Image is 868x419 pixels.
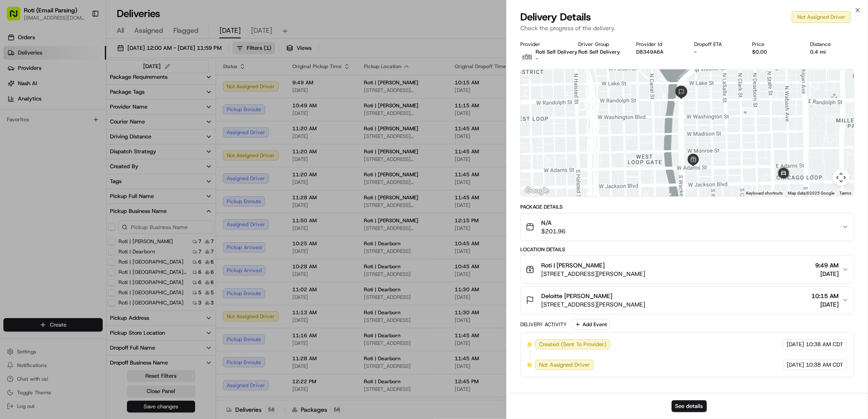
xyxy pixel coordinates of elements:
[9,168,15,175] div: 📗
[536,49,577,55] span: Roti Self Delivery
[811,292,839,300] span: 10:15 AM
[788,191,834,195] span: Map data ©2025 Google
[81,167,137,176] span: API Documentation
[578,49,623,55] div: Roti Self Delivery
[145,84,155,94] button: Start new chat
[72,168,79,175] div: 💻
[38,81,140,90] div: Start new chat
[521,287,854,314] button: Deloitte [PERSON_NAME][STREET_ADDRESS][PERSON_NAME]10:15 AM[DATE]
[536,55,538,62] span: -
[541,292,612,300] span: Deloitte [PERSON_NAME]
[746,190,783,196] button: Keyboard shortcuts
[9,34,155,48] p: Welcome 👋
[17,132,24,139] img: 1736555255976-a54dd68f-1ca7-489b-9aae-adbdc363a1c4
[523,185,551,196] img: Google
[26,132,69,139] span: [PERSON_NAME]
[520,41,565,48] div: Provider
[9,111,55,118] div: Past conversations
[787,341,804,348] span: [DATE]
[541,300,645,309] span: [STREET_ADDRESS][PERSON_NAME]
[541,270,645,278] span: [STREET_ADDRESS][PERSON_NAME]
[71,132,74,139] span: •
[806,341,843,348] span: 10:38 AM CDT
[75,132,93,139] span: [DATE]
[18,81,33,97] img: 9188753566659_6852d8bf1fb38e338040_72.png
[672,400,707,412] button: See details
[539,361,590,369] span: Not Assigned Driver
[9,124,22,138] img: Masood Aslam
[69,164,140,179] a: 💻API Documentation
[132,109,155,119] button: See all
[811,300,839,309] span: [DATE]
[815,270,839,278] span: [DATE]
[22,55,141,64] input: Clear
[541,218,565,227] span: N/A
[572,319,610,330] button: Add Event
[541,261,605,270] span: Roti | [PERSON_NAME]
[636,41,681,48] div: Provider Id
[520,204,854,210] div: Package Details
[9,81,24,97] img: 1736555255976-a54dd68f-1ca7-489b-9aae-adbdc363a1c4
[520,49,534,62] img: profile_roti_self_delivery.png
[85,188,103,195] span: Pylon
[5,164,69,179] a: 📗Knowledge Base
[752,49,796,55] div: $0.00
[521,256,854,283] button: Roti | [PERSON_NAME][STREET_ADDRESS][PERSON_NAME]9:49 AM[DATE]
[520,24,854,32] p: Check the progress of the delivery.
[806,361,843,369] span: 10:38 AM CDT
[787,361,804,369] span: [DATE]
[833,169,850,186] button: Map camera controls
[578,41,623,48] div: Driver Group
[17,167,65,176] span: Knowledge Base
[60,188,103,195] a: Powered byPylon
[520,10,591,24] span: Delivery Details
[815,261,839,270] span: 9:49 AM
[9,9,26,26] img: Nash
[839,191,851,195] a: Terms
[636,49,663,55] button: D8349A6A
[539,341,606,348] span: Created (Sent To Provider)
[694,49,738,55] div: -
[810,41,854,48] div: Distance
[541,227,565,235] span: $201.96
[520,321,567,328] div: Delivery Activity
[523,185,551,196] a: Open this area in Google Maps (opens a new window)
[810,49,854,55] div: 0.4 mi
[520,246,854,253] div: Location Details
[38,90,117,97] div: We're available if you need us!
[521,213,854,241] button: N/A$201.96
[694,41,738,48] div: Dropoff ETA
[752,41,796,48] div: Price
